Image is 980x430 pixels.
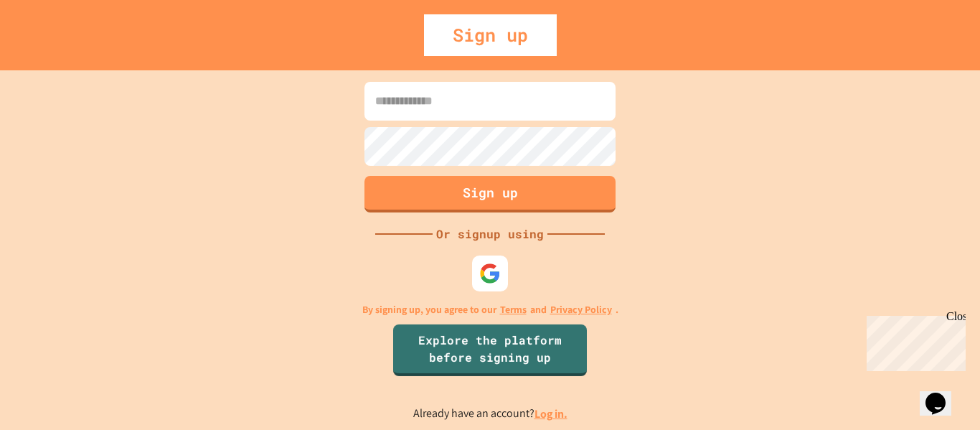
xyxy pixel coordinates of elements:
iframe: chat widget [861,310,966,371]
iframe: chat widget [920,373,966,416]
button: Sign up [364,176,616,212]
p: By signing up, you agree to our and . [362,302,618,317]
div: Sign up [424,14,557,56]
img: google-icon.svg [479,263,501,284]
a: Explore the platform before signing up [393,324,587,375]
a: Log in. [534,406,567,421]
a: Privacy Policy [550,302,612,317]
div: Or signup using [433,225,547,243]
a: Terms [500,302,527,317]
p: Already have an account? [413,405,567,423]
div: Chat with us now!Close [6,6,99,91]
